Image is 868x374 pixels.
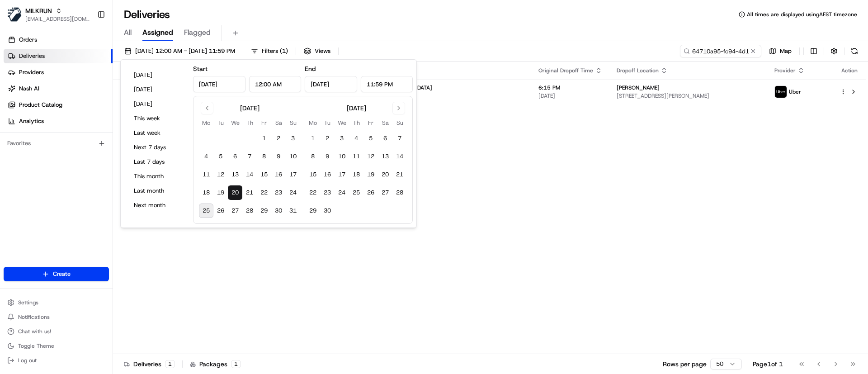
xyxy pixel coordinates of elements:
[286,118,300,128] th: Sunday
[320,131,335,146] button: 2
[320,204,335,218] button: 30
[538,92,602,99] span: [DATE]
[4,4,94,25] button: MILKRUNMILKRUN[EMAIL_ADDRESS][DOMAIN_NAME]
[306,185,320,200] button: 22
[392,118,407,128] th: Sunday
[213,167,228,182] button: 12
[286,167,300,182] button: 17
[848,45,861,57] button: Refresh
[130,170,184,183] button: This month
[213,185,228,200] button: 19
[320,149,335,164] button: 9
[247,45,292,57] button: Filters(1)
[213,204,228,218] button: 26
[271,149,286,164] button: 9
[257,185,271,200] button: 22
[142,27,173,38] span: Assigned
[320,167,335,182] button: 16
[124,7,170,22] h1: Deliveries
[213,118,228,128] th: Tuesday
[130,83,184,96] button: [DATE]
[286,185,300,200] button: 24
[335,131,349,146] button: 3
[242,118,257,128] th: Thursday
[199,167,213,182] button: 11
[4,325,109,338] button: Chat with us!
[25,15,90,23] button: [EMAIL_ADDRESS][DOMAIN_NAME]
[228,149,242,164] button: 6
[286,204,300,218] button: 31
[378,118,392,128] th: Saturday
[335,149,349,164] button: 10
[378,167,392,182] button: 20
[228,118,242,128] th: Wednesday
[4,65,113,80] a: Providers
[271,185,286,200] button: 23
[53,270,71,278] span: Create
[124,360,175,369] div: Deliveries
[4,49,113,63] a: Deliveries
[271,204,286,218] button: 30
[392,167,407,182] button: 21
[300,45,335,57] button: Views
[257,118,271,128] th: Friday
[124,27,132,38] span: All
[335,167,349,182] button: 17
[378,149,392,164] button: 13
[320,185,335,200] button: 23
[25,6,52,15] span: MILKRUN
[249,76,302,92] input: Time
[347,104,366,113] div: [DATE]
[663,360,707,369] p: Rows per page
[363,118,378,128] th: Friday
[753,360,783,369] div: Page 1 of 1
[228,167,242,182] button: 13
[257,204,271,218] button: 29
[19,117,44,125] span: Analytics
[19,68,44,76] span: Providers
[228,204,242,218] button: 27
[19,101,62,109] span: Product Catalog
[780,47,792,55] span: Map
[18,342,54,350] span: Toggle Theme
[4,81,113,96] a: Nash AI
[361,76,413,92] input: Time
[242,167,257,182] button: 14
[363,185,378,200] button: 26
[201,102,213,114] button: Go to previous month
[538,84,602,91] span: 6:15 PM
[130,199,184,212] button: Next month
[349,118,363,128] th: Thursday
[617,92,759,99] span: [STREET_ADDRESS][PERSON_NAME]
[18,357,37,364] span: Log out
[392,102,405,114] button: Go to next month
[130,141,184,154] button: Next 7 days
[4,136,109,151] div: Favorites
[135,47,235,55] span: [DATE] 12:00 AM - [DATE] 11:59 PM
[130,156,184,168] button: Last 7 days
[4,354,109,367] button: Log out
[286,149,300,164] button: 10
[165,360,175,368] div: 1
[4,340,109,352] button: Toggle Theme
[199,204,213,218] button: 25
[320,118,335,128] th: Tuesday
[4,33,113,47] a: Orders
[774,67,796,74] span: Provider
[120,45,239,57] button: [DATE] 12:00 AM - [DATE] 11:59 PM
[363,167,378,182] button: 19
[392,131,407,146] button: 7
[257,131,271,146] button: 1
[257,149,271,164] button: 8
[130,127,184,139] button: Last week
[378,131,392,146] button: 6
[4,98,113,112] a: Product Catalog
[130,98,184,110] button: [DATE]
[4,267,109,281] button: Create
[363,149,378,164] button: 12
[228,185,242,200] button: 20
[305,76,357,92] input: Date
[335,118,349,128] th: Wednesday
[242,149,257,164] button: 7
